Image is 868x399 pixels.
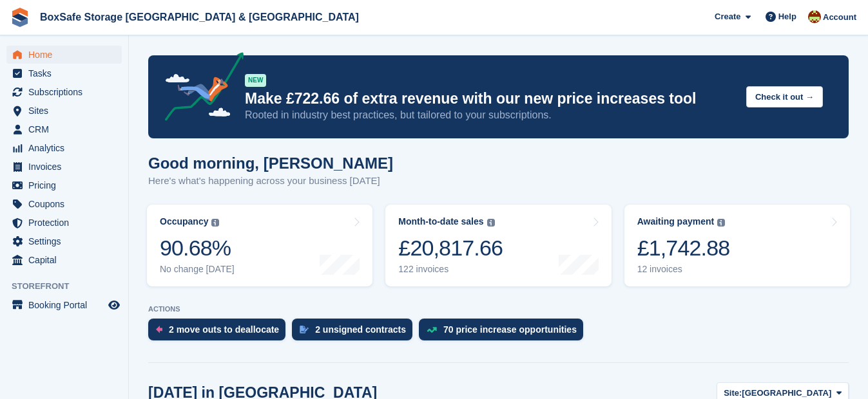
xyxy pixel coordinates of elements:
[715,10,740,23] span: Create
[245,108,736,122] p: Rooted in industry best practices, but tailored to your subscriptions.
[746,86,823,107] button: Check it out →
[148,154,393,172] h1: Good morning, [PERSON_NAME]
[28,139,106,157] span: Analytics
[28,83,106,101] span: Subscriptions
[6,251,122,269] a: menu
[160,264,235,275] div: No change [DATE]
[385,205,611,286] a: Month-to-date sales £20,817.66 122 invoices
[637,216,715,227] div: Awaiting payment
[487,219,495,227] img: icon-info-grey-7440780725fd019a000dd9b08b2336e03edf1995a4989e88bcd33f0948082b44.svg
[6,139,122,157] a: menu
[292,319,419,347] a: 2 unsigned contracts
[28,296,106,314] span: Booking Portal
[12,280,128,293] span: Storefront
[637,235,730,261] div: £1,742.88
[148,319,292,347] a: 2 move outs to deallocate
[245,74,266,87] div: NEW
[398,264,503,275] div: 122 invoices
[156,326,162,333] img: move_outs_to_deallocate_icon-f764333ba52eb49d3ac5e1228854f67142a1ed5810a6f6cc68b1a99e826820c5.svg
[160,216,208,227] div: Occupancy
[28,232,106,250] span: Settings
[28,251,106,269] span: Capital
[6,195,122,213] a: menu
[6,158,122,176] a: menu
[154,52,244,125] img: price-adjustments-announcement-icon-8257ccfd72463d97f412b2fc003d46551f7dbcb40ab6d574587a9cd5c0d94...
[300,326,309,333] img: contract_signature_icon-13c848040528278c33f63329250d36e43548de30e8caae1d1a13099fd9432cc5.svg
[443,324,577,335] div: 70 price increase opportunities
[717,219,725,227] img: icon-info-grey-7440780725fd019a000dd9b08b2336e03edf1995a4989e88bcd33f0948082b44.svg
[398,235,503,261] div: £20,817.66
[6,64,122,82] a: menu
[148,305,849,313] p: ACTIONS
[419,319,590,347] a: 70 price increase opportunities
[28,214,106,232] span: Protection
[427,327,437,333] img: price_increase_opportunities-93ffe204e8149a01c8c9dc8f82e8f89637d9d84a8eef4429ea346261dce0b2c0.svg
[28,195,106,213] span: Coupons
[148,174,393,189] p: Here's what's happening across your business [DATE]
[808,10,821,23] img: Kim
[169,324,279,335] div: 2 move outs to deallocate
[160,235,235,261] div: 90.68%
[28,102,106,120] span: Sites
[106,297,122,313] a: Preview store
[6,120,122,138] a: menu
[778,10,796,23] span: Help
[398,216,483,227] div: Month-to-date sales
[6,46,122,64] a: menu
[28,158,106,176] span: Invoices
[637,264,730,275] div: 12 invoices
[28,46,106,64] span: Home
[245,89,736,108] p: Make £722.66 of extra revenue with our new price increases tool
[6,214,122,232] a: menu
[6,232,122,250] a: menu
[35,6,364,28] a: BoxSafe Storage [GEOGRAPHIC_DATA] & [GEOGRAPHIC_DATA]
[6,176,122,194] a: menu
[6,83,122,101] a: menu
[624,205,850,286] a: Awaiting payment £1,742.88 12 invoices
[6,102,122,120] a: menu
[28,64,106,82] span: Tasks
[823,11,856,24] span: Account
[315,324,406,335] div: 2 unsigned contracts
[10,8,30,27] img: stora-icon-8386f47178a22dfd0bd8f6a31ec36ba5ce8667c1dd55bd0f319d3a0aa187defe.svg
[147,205,372,286] a: Occupancy 90.68% No change [DATE]
[28,120,106,138] span: CRM
[28,176,106,194] span: Pricing
[211,219,219,227] img: icon-info-grey-7440780725fd019a000dd9b08b2336e03edf1995a4989e88bcd33f0948082b44.svg
[6,296,122,314] a: menu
